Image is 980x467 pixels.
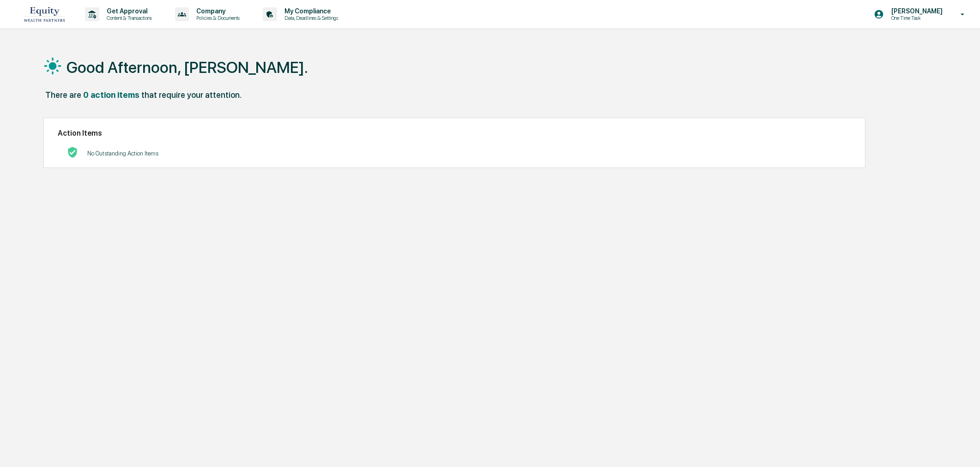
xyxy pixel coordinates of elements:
[141,90,242,100] div: that require your attention.
[99,15,157,21] p: Content & Transactions
[189,7,244,15] p: Company
[67,147,78,158] img: No Actions logo
[884,15,947,21] p: One Time Task
[277,15,343,21] p: Data, Deadlines & Settings
[99,7,157,15] p: Get Approval
[22,4,67,24] img: logo
[45,90,81,100] div: There are
[189,15,244,21] p: Policies & Documents
[884,7,947,15] p: [PERSON_NAME]
[67,58,308,77] h1: Good Afternoon, [PERSON_NAME].
[83,90,139,100] div: 0 action items
[277,7,343,15] p: My Compliance
[58,129,852,138] h2: Action Items
[87,150,158,157] p: No Outstanding Action Items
